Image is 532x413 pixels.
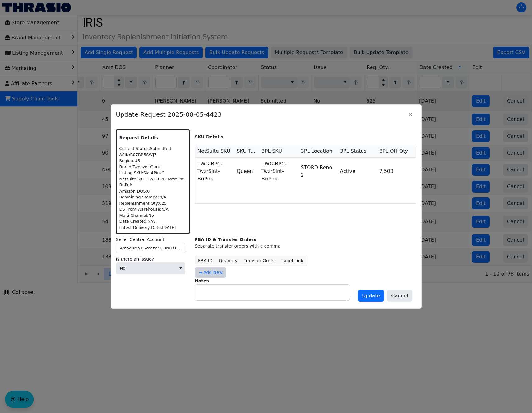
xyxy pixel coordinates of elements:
[195,158,234,185] td: TWG-BPC-TwzrSlnt-BriPnk
[216,256,241,266] th: Quantity
[119,200,187,206] div: Replenishment Qty: 625
[405,109,416,120] button: Close
[119,135,187,141] p: Request Details
[298,158,337,185] td: STORD Reno 2
[119,176,187,188] div: Netsuite SKU: TWG-BPC-TwzrSlnt-BriPnk
[119,164,187,170] div: Brand: Tweezer Guru
[195,278,209,283] label: Notes
[195,236,416,243] div: FBA ID & Transfer Orders
[116,107,405,122] span: Update Request 2025-08-05-4423
[278,256,307,266] th: Label Link
[119,206,187,212] div: DS From Warehouse: N/A
[261,147,282,155] span: 3PL SKU
[119,152,187,158] div: ASIN: B07BR5SWJ7
[340,147,367,155] span: 3PL Status
[197,147,230,155] span: NetSuite SKU
[337,158,377,185] td: Active
[391,292,408,299] span: Cancel
[387,290,412,302] button: Cancel
[195,267,226,278] button: Add New
[116,256,190,262] label: Is there an issue?
[119,158,187,164] div: Region: US
[116,236,190,243] label: Seller Central Account
[358,290,384,302] button: Update
[119,146,187,152] div: Current Status: Submitted
[176,263,185,274] button: select
[195,256,216,266] th: FBA ID
[119,212,187,219] div: Multi Channel: No
[120,265,172,271] span: No
[195,243,416,249] div: Separate transfer orders with a comma
[379,147,408,155] span: 3PL OH Qty
[259,158,298,185] td: TWG-BPC-TwzrSlnt-BriPnk
[241,256,278,266] th: Transfer Order
[362,292,380,299] span: Update
[119,194,187,200] div: Remaining Storage: N/A
[377,158,416,185] td: 7,500
[237,147,257,155] span: SKU Type
[119,188,187,194] div: Amazon DOS: 0
[301,147,333,155] span: 3PL Location
[119,170,187,176] div: Listing SKU: SlantPink2
[119,218,187,225] div: Date Created: N/A
[198,269,223,276] span: Add New
[195,134,416,140] p: SKU Details
[119,225,187,231] div: Latest Delivery Date: [DATE]
[234,158,259,185] td: Queen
